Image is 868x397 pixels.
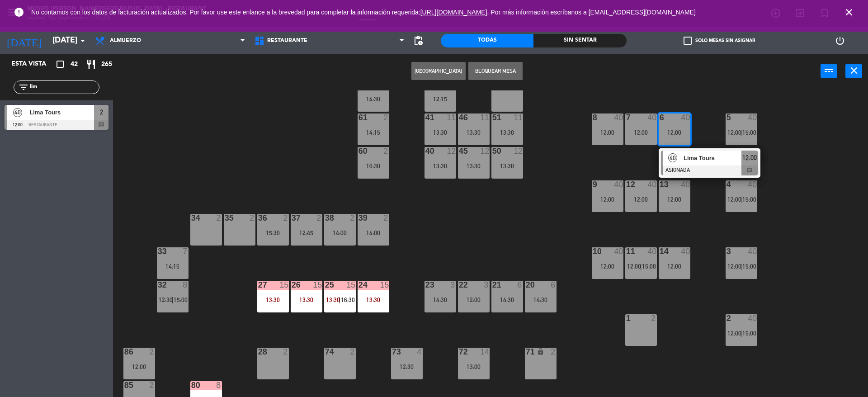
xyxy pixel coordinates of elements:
div: 12:00 [592,196,623,203]
div: 14:00 [324,230,356,236]
i: power_input [824,65,835,76]
i: crop_square [55,59,66,70]
div: 74 [325,348,325,356]
div: 21 [492,281,493,289]
button: close [845,64,862,78]
button: Bloquear Mesa [468,62,523,80]
span: 15:00 [742,196,756,203]
div: 12:00 [592,263,623,269]
div: 12:15 [425,96,456,102]
div: 40 [748,113,757,122]
div: 40 [748,314,757,322]
i: close [844,7,854,18]
i: restaurant [85,59,96,70]
div: 14:30 [358,96,389,102]
span: 12:00 [727,129,741,136]
div: 35 [225,214,225,222]
div: 22 [459,281,459,289]
div: 2 [383,147,389,155]
i: lock [537,348,544,355]
div: 60 [359,147,359,155]
div: Sin sentar [533,34,626,47]
div: 25 [325,281,325,289]
span: 40 [668,153,677,162]
div: 11 [514,113,523,122]
div: 12 [480,147,489,155]
div: 73 [392,348,392,356]
a: [URL][DOMAIN_NAME] [420,9,487,16]
div: 13:30 [458,129,490,136]
div: 11 [480,113,489,122]
div: 2 [350,348,355,356]
div: 32 [158,281,158,289]
div: 85 [124,381,125,389]
i: error [14,7,24,18]
div: 24 [359,281,359,289]
div: 14:30 [525,297,557,303]
span: Almuerzo [110,38,141,44]
div: 12:00 [625,129,657,136]
span: | [741,330,742,337]
div: 14:30 [491,297,523,303]
span: 265 [101,59,112,70]
div: 12:00 [458,297,490,303]
div: 15 [380,281,389,289]
span: 40 [13,108,22,117]
div: 40 [748,247,757,255]
div: 40 [681,247,690,255]
div: 13:00 [458,364,490,370]
span: pending_actions [413,35,424,46]
div: 2 [149,381,155,389]
div: 80 [191,381,192,389]
i: filter_list [18,82,29,93]
div: 12:00 [659,263,690,269]
span: 12:30 [159,296,173,303]
i: arrow_drop_down [77,35,88,46]
div: 36 [258,214,259,222]
div: 27 [258,281,259,289]
div: 2 [283,214,288,222]
div: 2 [551,348,556,356]
span: 15:00 [742,330,756,337]
div: 12:00 [659,196,690,203]
span: 15:00 [742,129,756,136]
span: 12:00 [727,196,741,203]
div: 2 [350,214,355,222]
div: 3 [450,281,456,289]
div: 13:30 [425,163,456,169]
div: 2 [283,348,288,356]
span: Restaurante [267,38,307,44]
span: check_box_outline_blank [684,37,692,45]
div: 13:30 [291,297,322,303]
div: 12:45 [291,230,322,236]
div: 86 [124,348,125,356]
span: | [640,263,642,270]
div: 40 [614,247,623,255]
div: 4 [417,348,422,356]
div: 13:30 [458,163,490,169]
div: 12:00 [625,196,657,203]
div: 13:30 [491,163,523,169]
div: 2 [383,113,389,122]
div: 46 [459,113,459,122]
div: 37 [292,214,292,222]
a: . Por más información escríbanos a [EMAIL_ADDRESS][DOMAIN_NAME] [487,9,696,16]
div: 6 [551,281,556,289]
div: 16:30 [358,163,389,169]
div: 13:30 [425,129,456,136]
i: close [849,65,859,76]
span: 42 [71,59,78,70]
div: 13:30 [358,297,389,303]
span: 12:00 [727,263,741,270]
button: power_input [821,64,837,78]
span: Lima Tours [684,153,741,163]
button: [GEOGRAPHIC_DATA] [411,62,466,80]
div: 11 [447,113,456,122]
